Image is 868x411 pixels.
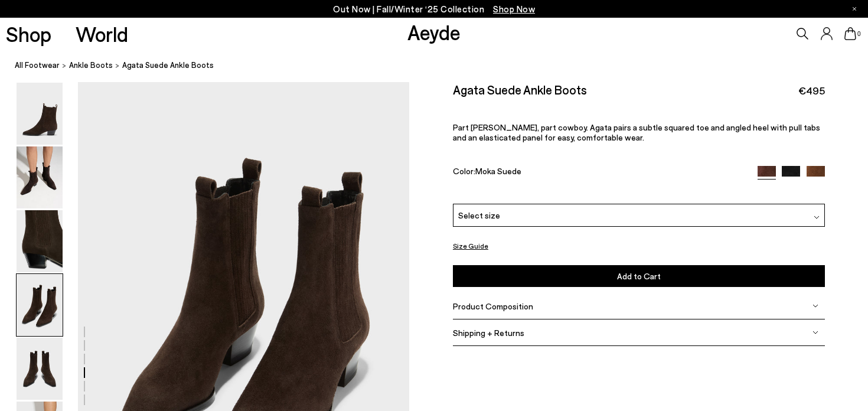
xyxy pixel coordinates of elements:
span: Moka Suede [475,166,521,176]
img: Agata Suede Ankle Boots - Image 4 [17,274,63,336]
a: Shop [6,24,51,44]
img: svg%3E [812,330,818,335]
img: svg%3E [812,303,818,309]
img: Agata Suede Ankle Boots - Image 1 [17,83,63,145]
button: Add to Cart [453,265,825,287]
button: Size Guide [453,239,488,253]
p: Out Now | Fall/Winter ‘25 Collection [333,2,535,17]
span: Agata Suede Ankle Boots [122,59,214,71]
a: Aeyde [407,19,461,44]
a: ankle boots [69,59,113,71]
p: Part [PERSON_NAME], part cowboy. Agata pairs a subtle squared toe and angled heel with pull tabs ... [453,122,825,142]
div: Color: [453,166,746,180]
nav: breadcrumb [15,50,868,82]
a: World [76,24,128,44]
span: ankle boots [69,60,113,70]
img: Agata Suede Ankle Boots - Image 5 [17,338,63,400]
span: 0 [856,31,862,37]
img: svg%3E [814,214,820,220]
img: Agata Suede Ankle Boots - Image 2 [17,146,63,208]
span: €495 [798,83,825,98]
span: Product Composition [453,301,533,311]
span: Navigate to /collections/new-in [493,4,535,14]
a: 0 [844,27,856,40]
span: Shipping + Returns [453,328,524,338]
h2: Agata Suede Ankle Boots [453,82,587,97]
span: Add to Cart [617,271,661,281]
img: Agata Suede Ankle Boots - Image 3 [17,210,63,272]
span: Select size [458,209,500,221]
a: All Footwear [15,59,60,71]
